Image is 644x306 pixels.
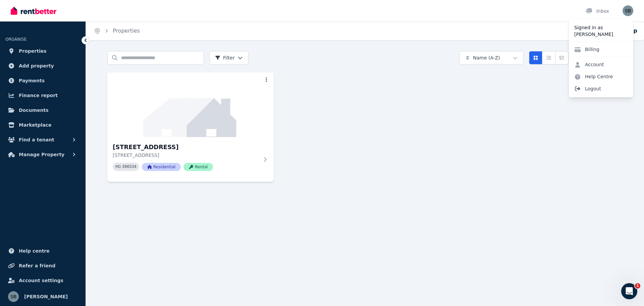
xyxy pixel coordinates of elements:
[586,8,609,14] div: Inbox
[19,62,54,70] span: Add property
[19,47,47,55] span: Properties
[5,89,80,102] a: Finance report
[5,274,80,287] a: Account settings
[19,136,54,144] span: Find a tenant
[569,43,605,55] a: Billing
[5,133,80,146] button: Find a tenant
[621,283,637,299] iframe: Intercom live chat
[19,276,63,285] span: Account settings
[5,259,80,272] a: Refer a friend
[107,73,274,137] img: 16/863-867 Wellington Street, West Perth
[19,247,50,255] span: Help centre
[5,44,80,58] a: Properties
[5,74,80,87] a: Payments
[142,163,181,171] span: Residential
[459,51,524,64] button: Name (A-Z)
[107,73,274,182] a: 16/863-867 Wellington Street, West Perth[STREET_ADDRESS][STREET_ADDRESS]PID 396534ResidentialRental
[115,165,121,169] small: PID
[635,283,640,289] span: 1
[19,91,58,99] span: Finance report
[8,291,19,302] img: Sam Berrell
[262,75,271,85] button: More options
[574,24,628,31] p: Signed in as
[623,5,633,16] img: Sam Berrell
[113,152,259,159] p: [STREET_ADDRESS]
[542,51,555,64] button: Compact list view
[555,51,569,64] button: Expanded list view
[11,6,56,16] img: RentBetter
[574,31,628,38] p: [PERSON_NAME]
[86,21,148,40] nav: Breadcrumb
[24,293,68,301] span: [PERSON_NAME]
[19,150,64,159] span: Manage Property
[5,37,26,42] span: ORGANISE
[113,28,140,34] a: Properties
[5,148,80,161] button: Manage Property
[5,103,80,117] a: Documents
[19,77,45,85] span: Payments
[473,54,500,61] span: Name (A-Z)
[529,51,569,64] div: View options
[529,51,542,64] button: Card view
[569,71,618,83] a: Help Centre
[19,121,51,129] span: Marketplace
[19,106,49,114] span: Documents
[122,165,137,169] code: 396534
[183,163,213,171] span: Rental
[569,83,633,95] span: Logout
[215,54,235,61] span: Filter
[5,244,80,258] a: Help centre
[5,59,80,73] a: Add property
[569,58,609,71] a: Account
[113,142,259,152] h3: [STREET_ADDRESS]
[209,51,249,64] button: Filter
[5,118,80,132] a: Marketplace
[19,262,55,270] span: Refer a friend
